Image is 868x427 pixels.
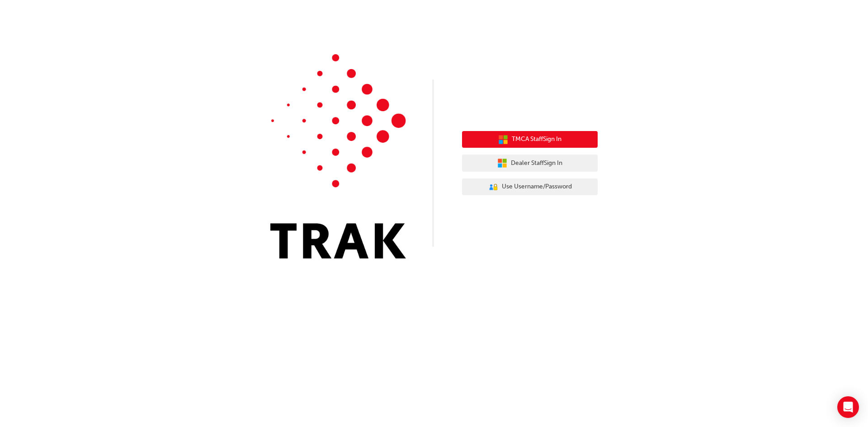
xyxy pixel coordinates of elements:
[511,158,562,169] span: Dealer Staff Sign In
[462,155,598,172] button: Dealer StaffSign In
[462,178,598,196] button: Use Username/Password
[502,182,572,192] span: Use Username/Password
[512,134,561,145] span: TMCA Staff Sign In
[462,131,598,148] button: TMCA StaffSign In
[270,54,406,258] img: Trak
[837,396,859,418] div: Open Intercom Messenger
